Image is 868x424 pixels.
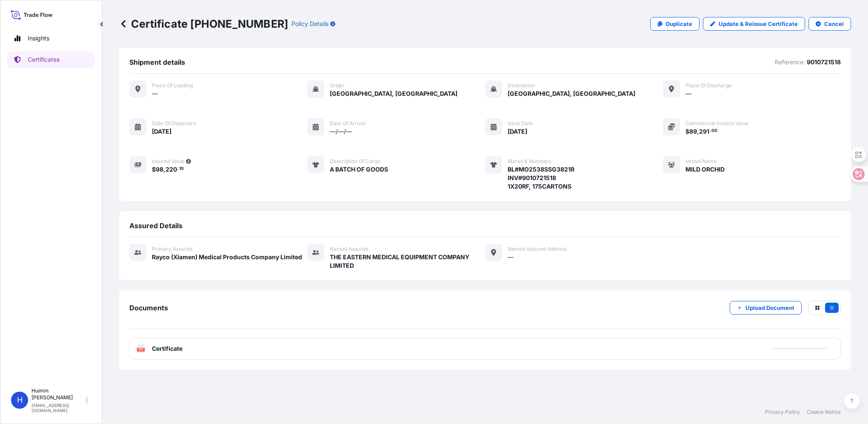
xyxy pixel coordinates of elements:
p: Update & Reissue Certificate [719,20,798,28]
span: [GEOGRAPHIC_DATA], [GEOGRAPHIC_DATA] [330,89,457,98]
p: 9010721518 [807,58,841,66]
span: 291 [699,129,709,135]
span: 220 [166,166,177,172]
span: H [17,396,23,404]
span: , [163,166,166,172]
span: 00 [711,129,717,132]
p: [EMAIL_ADDRESS][DOMAIN_NAME] [31,403,84,413]
p: Duplicate [666,20,692,28]
span: — [508,253,514,261]
span: [GEOGRAPHIC_DATA], [GEOGRAPHIC_DATA] [508,89,635,98]
span: Certificate [152,344,183,353]
button: Cancel [808,17,851,31]
button: Upload Document [730,301,802,315]
span: Origin [330,82,344,89]
span: , [697,129,699,135]
span: [DATE] [152,127,171,136]
span: 98 [156,166,163,172]
span: Date of departure [152,120,196,127]
span: Assured Details [129,221,183,230]
span: . [177,167,179,170]
span: Description of cargo [330,158,380,165]
p: Cancel [824,20,844,28]
span: Issue Date [508,120,533,127]
p: Policy Details [291,20,328,28]
span: THE EASTERN MEDICAL EQUIPMENT COMPANY LIMITED [330,253,485,270]
span: $ [152,166,156,172]
p: Certificate [PHONE_NUMBER] [119,17,288,31]
span: BL#MO2538SSG3821R INV#9010721518 1X20RF, 175CARTONS [508,165,574,191]
span: Shipment details [129,58,185,66]
span: $ [685,129,689,135]
span: 89 [689,129,697,135]
span: A BATCH OF GOODS [330,165,388,174]
p: Huimin [PERSON_NAME] [31,387,84,401]
span: MILD ORCHID [685,165,725,174]
text: PDF [138,348,144,351]
a: Certificates [7,51,95,68]
span: Insured Value [152,158,184,165]
span: [DATE] [508,127,527,136]
span: — [685,89,691,98]
p: Reference: [775,58,805,66]
span: Commercial Invoice Value [685,120,748,127]
span: Named Assured Address [508,246,567,252]
span: Destination [508,82,535,89]
span: Primary assured [152,246,192,252]
a: Privacy Policy [765,409,800,415]
span: — [152,89,158,98]
span: Named Assured [330,246,368,252]
a: Insights [7,30,95,47]
span: Documents [129,304,168,312]
p: Insights [28,34,49,43]
span: Rayco (Xiamen) Medical Products Company Limited [152,253,302,261]
span: . [710,129,711,132]
span: —/—/— [330,127,352,136]
span: 10 [179,167,184,170]
span: Date of arrival [330,120,365,127]
p: Upload Document [745,304,794,312]
a: Duplicate [650,17,700,31]
a: Cookie Notice [807,409,841,415]
span: Marks & Numbers [508,158,551,165]
p: Certificates [28,55,60,64]
span: Place of Loading [152,82,193,89]
span: Vessel Name [685,158,717,165]
span: Place of discharge [685,82,732,89]
a: Update & Reissue Certificate [703,17,805,31]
